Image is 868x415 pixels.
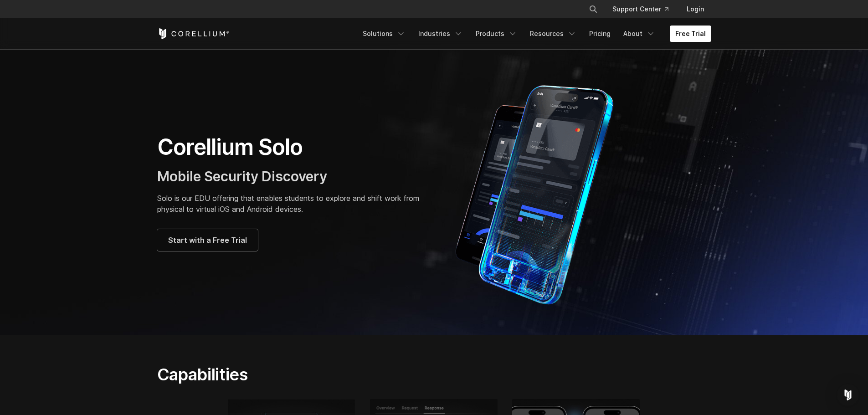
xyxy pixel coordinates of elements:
[578,1,711,17] div: Navigation Menu
[157,168,327,184] span: Mobile Security Discovery
[157,28,230,39] a: Corellium Home
[618,26,661,42] a: About
[168,235,247,246] span: Start with a Free Trial
[157,193,425,215] p: Solo is our EDU offering that enables students to explore and shift work from physical to virtual...
[584,26,616,42] a: Pricing
[524,26,582,42] a: Resources
[157,133,425,161] h1: Corellium Solo
[670,26,711,42] a: Free Trial
[357,26,411,42] a: Solutions
[470,26,523,42] a: Products
[157,364,520,384] h2: Capabilities
[357,26,711,42] div: Navigation Menu
[679,1,711,17] a: Login
[837,384,859,406] div: Open Intercom Messenger
[605,1,676,17] a: Support Center
[413,26,468,42] a: Industries
[443,78,639,306] img: Corellium Solo for mobile app security solutions
[585,1,601,17] button: Search
[157,229,258,251] a: Start with a Free Trial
